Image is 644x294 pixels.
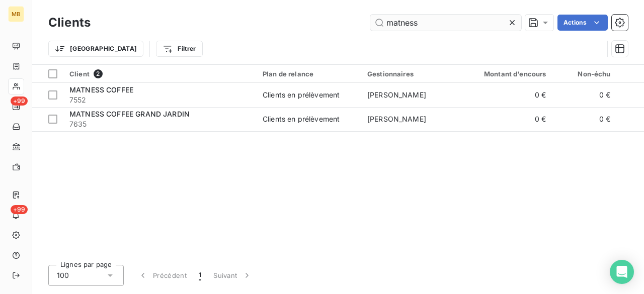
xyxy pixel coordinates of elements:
td: 0 € [466,83,552,107]
button: Actions [557,15,608,31]
div: Gestionnaires [367,70,460,78]
td: 0 € [552,107,617,131]
span: [PERSON_NAME] [367,115,426,123]
button: Précédent [132,265,193,286]
span: +99 [11,205,28,214]
span: 1 [199,270,201,280]
div: Montant d'encours [472,70,546,78]
span: 7635 [69,119,251,129]
button: [GEOGRAPHIC_DATA] [48,41,143,57]
button: 1 [193,265,207,286]
span: +99 [11,96,28,106]
input: Rechercher [370,15,521,31]
span: 100 [57,270,69,280]
td: 0 € [466,107,552,131]
span: 7552 [69,95,251,105]
button: Suivant [207,265,258,286]
h3: Clients [48,14,91,32]
span: MATNESS COFFEE [69,85,133,94]
span: Client [69,70,90,78]
span: 2 [94,69,103,78]
div: Clients en prélèvement [263,114,340,124]
div: Non-échu [558,70,611,78]
td: 0 € [552,83,617,107]
span: MATNESS COFFEE GRAND JARDIN [69,110,190,118]
div: Plan de relance [263,70,355,78]
div: Open Intercom Messenger [610,260,634,284]
div: MB [8,6,24,22]
span: [PERSON_NAME] [367,90,426,99]
button: Filtrer [156,41,202,57]
div: Clients en prélèvement [263,90,340,100]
